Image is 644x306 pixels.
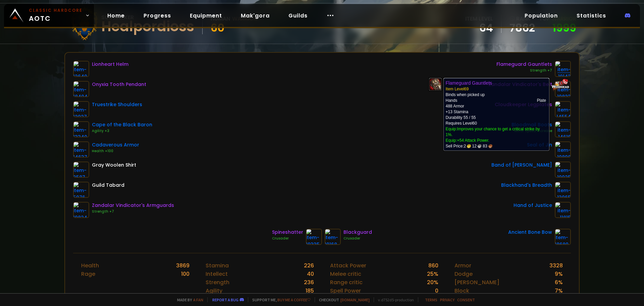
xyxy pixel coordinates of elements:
a: Classic HardcoreAOTC [4,4,94,27]
span: +13 Stamina [446,110,469,114]
td: Requires Level 60 [446,121,547,149]
div: 236 [304,278,314,287]
div: Block [454,287,469,295]
div: Spell Power [330,287,361,295]
div: Band of [PERSON_NAME] [491,162,552,169]
img: item-19168 [325,229,341,245]
a: +54 Attack Power. [457,138,489,143]
div: Healpordioss [101,21,194,32]
b: Flameguard Gauntlets [446,80,492,86]
img: item-11815 [555,202,571,218]
div: Hand of Justice [514,202,552,209]
div: Cadaverous Armor [92,141,139,148]
div: Strength +7 [92,209,174,214]
img: item-2587 [73,162,89,178]
div: Sell Price: [446,143,547,149]
div: Attack Power [330,261,366,270]
div: Rage [81,270,95,278]
div: Health [81,261,99,270]
span: 488 Armor [446,104,464,108]
div: 0 [435,287,438,295]
div: Stamina [206,261,229,270]
div: Crusader [343,236,372,241]
div: Melee critic [330,270,361,278]
div: Ancient Bone Bow [508,229,552,236]
img: item-14554 [555,101,571,117]
div: 3328 [549,261,563,270]
small: Classic Hardcore [29,7,83,13]
div: Onyxia Tooth Pendant [92,81,146,88]
img: item-5976 [73,182,89,198]
a: Report a bug [212,297,238,302]
div: Gray Woolen Shirt [92,162,136,169]
div: Strength [206,278,229,287]
div: Lionheart Helm [92,61,128,68]
div: 20 % [427,278,438,287]
div: Flameguard Gauntlets [496,61,552,68]
a: Guilds [283,9,313,23]
div: 64 [465,23,493,33]
img: item-19824 [73,202,89,218]
div: Spineshatter [272,229,303,236]
span: Checkout [315,297,370,302]
div: 860 [428,261,438,270]
img: item-19898 [555,141,571,158]
div: 25 % [427,270,438,278]
img: item-12927 [73,101,89,117]
span: Made by [173,297,203,302]
a: Progress [138,9,176,23]
a: Mak'gora [235,9,275,23]
span: Equip: [446,138,489,143]
div: Dodge [454,270,473,278]
a: Terms [425,297,437,302]
img: item-19925 [555,162,571,178]
div: Truestrike Shoulders [92,101,142,108]
div: 9 % [555,270,563,278]
div: 100 [181,270,190,278]
img: item-18680 [555,229,571,245]
td: Binds when picked up Durability 55 / 55 [446,80,547,121]
div: Strength +7 [496,68,552,73]
img: item-19143 [555,61,571,77]
div: Blackguard [343,229,372,236]
a: Statistics [571,9,611,23]
a: a fan [193,297,203,302]
span: Equip: [446,127,540,137]
span: Item Level 69 [446,87,469,91]
div: Agility [206,287,222,295]
a: [DOMAIN_NAME] [340,297,370,302]
div: 185 [306,287,314,295]
div: Health +100 [92,148,139,154]
a: Equipment [184,9,227,23]
div: Range critic [330,278,363,287]
img: item-18404 [73,81,89,97]
div: Agility +3 [92,128,152,134]
div: Cape of the Black Baron [92,121,152,128]
span: v. d752d5 - production [374,297,414,302]
span: 2 [464,143,471,149]
a: Buy me a coffee [277,297,311,302]
a: Improves your chance to get a critical strike by 1%. [446,127,540,137]
td: Hands [446,98,477,103]
span: AOTC [29,7,83,24]
div: Crusader [272,236,303,241]
div: 3869 [176,261,190,270]
img: item-13340 [73,121,89,137]
a: Consent [457,297,475,302]
div: Zandalar Vindicator's Armguards [92,202,174,209]
span: 83 [483,143,492,149]
a: Privacy [440,297,454,302]
div: Intellect [206,270,228,278]
div: Armor [454,261,471,270]
img: item-14616 [555,121,571,137]
div: [PERSON_NAME] [454,278,499,287]
a: 7862 [509,23,535,33]
span: Support me, [248,297,311,302]
img: item-12640 [73,61,89,77]
div: Guild Tabard [92,182,124,189]
img: item-14637 [73,141,89,158]
div: 40 [307,270,314,278]
div: 226 [304,261,314,270]
div: 6 % [555,278,563,287]
div: 7 % [555,287,563,295]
